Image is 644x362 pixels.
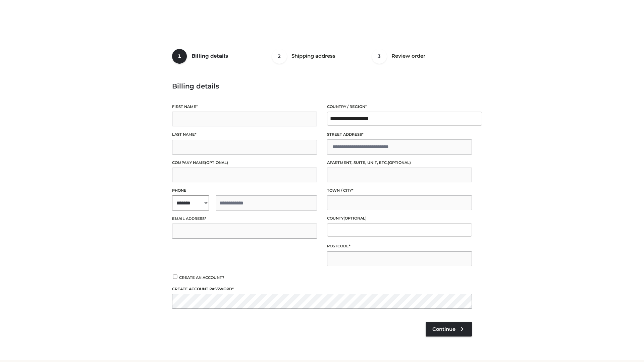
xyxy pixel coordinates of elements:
label: Postcode [327,243,472,249]
span: Review order [391,53,425,59]
span: (optional) [343,216,367,221]
span: Continue [432,326,455,332]
span: (optional) [205,160,228,165]
label: Create account password [172,286,472,292]
span: Billing details [192,53,228,59]
span: Create an account? [179,275,224,280]
label: First name [172,104,317,110]
label: Last name [172,131,317,138]
span: (optional) [388,160,411,165]
label: Country / Region [327,104,472,110]
span: 1 [172,49,187,64]
label: Company name [172,160,317,166]
a: Continue [426,322,472,337]
span: Shipping address [291,53,335,59]
h3: Billing details [172,82,472,90]
input: Create an account? [172,275,178,279]
span: 3 [372,49,387,64]
label: Town / City [327,187,472,194]
label: Street address [327,131,472,138]
label: County [327,215,472,222]
label: Apartment, suite, unit, etc. [327,160,472,166]
span: 2 [272,49,287,64]
label: Email address [172,216,317,222]
label: Phone [172,187,317,194]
